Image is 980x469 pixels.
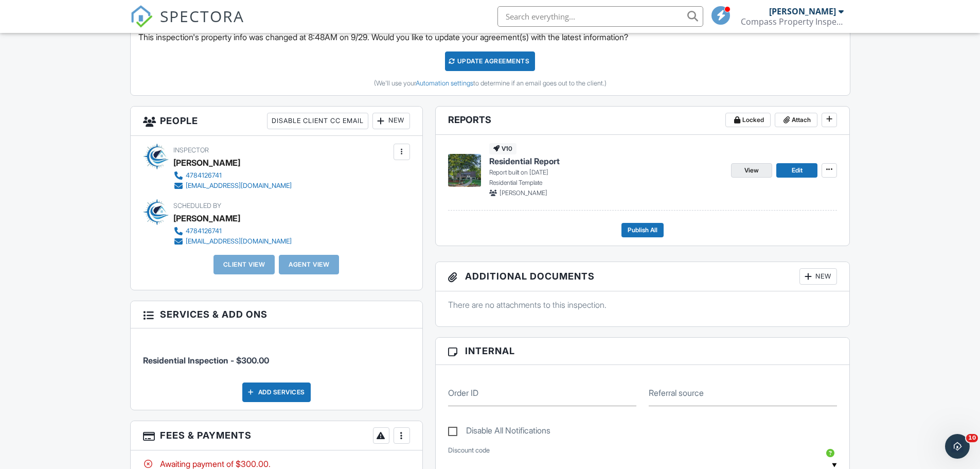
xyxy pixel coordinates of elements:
[436,338,850,364] h3: Internal
[130,5,153,28] img: The Best Home Inspection Software - Spectora
[173,181,292,191] a: [EMAIL_ADDRESS][DOMAIN_NAME]
[649,387,704,398] label: Referral source
[448,446,490,455] label: Discount code
[173,211,240,226] div: [PERSON_NAME]
[945,434,970,459] iframe: Intercom live chat
[138,79,842,88] div: (We'll use your to determine if an email goes out to the client.)
[173,155,240,170] div: [PERSON_NAME]
[173,146,209,154] span: Inspector
[769,6,836,16] div: [PERSON_NAME]
[131,107,422,136] h3: People
[131,301,422,328] h3: Services & Add ons
[186,171,222,180] div: 4784126741
[173,236,292,247] a: [EMAIL_ADDRESS][DOMAIN_NAME]
[131,24,850,95] div: This inspection's property info was changed at 8:48AM on 9/29. Would you like to update your agre...
[173,226,292,236] a: 4784126741
[372,113,410,129] div: New
[267,113,368,129] div: Disable Client CC Email
[143,355,269,366] span: Residential Inspection - $300.00
[966,434,978,442] span: 10
[173,202,221,210] span: Scheduled By
[186,237,292,246] div: [EMAIL_ADDRESS][DOMAIN_NAME]
[186,227,222,235] div: 4784126741
[131,421,422,450] h3: Fees & Payments
[448,387,478,398] label: Order ID
[448,299,838,310] p: There are no attachments to this inspection.
[436,262,850,291] h3: Additional Documents
[173,170,292,181] a: 4784126741
[799,268,837,285] div: New
[445,51,535,71] div: Update Agreements
[242,383,311,402] div: Add Services
[497,6,703,27] input: Search everything...
[130,14,244,36] a: SPECTORA
[416,79,473,87] a: Automation settings
[186,182,292,190] div: [EMAIL_ADDRESS][DOMAIN_NAME]
[448,426,550,439] label: Disable All Notifications
[741,16,844,27] div: Compass Property Inspections
[143,336,410,374] li: Service: Residential Inspection
[160,5,244,27] span: SPECTORA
